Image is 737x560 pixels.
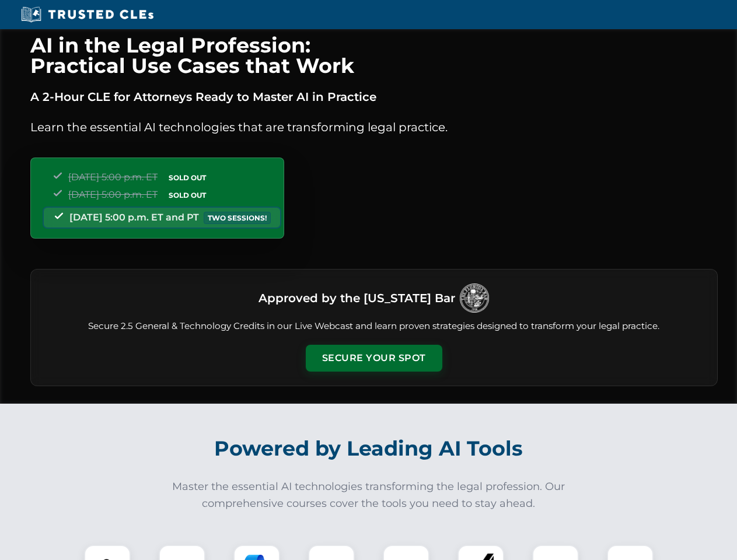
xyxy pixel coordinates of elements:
span: [DATE] 5:00 p.m. ET [68,189,158,200]
img: Logo [460,283,489,313]
span: SOLD OUT [165,171,210,184]
p: A 2-Hour CLE for Attorneys Ready to Master AI in Practice [30,87,718,106]
span: [DATE] 5:00 p.m. ET [68,171,158,183]
span: SOLD OUT [165,189,210,201]
h1: AI in the Legal Profession: Practical Use Cases that Work [30,35,718,76]
h2: Powered by Leading AI Tools [46,428,692,469]
button: Secure Your Spot [306,345,442,372]
h3: Approved by the [US_STATE] Bar [259,288,455,309]
p: Secure 2.5 General & Technology Credits in our Live Webcast and learn proven strategies designed ... [45,320,703,333]
img: Trusted CLEs [18,6,157,23]
p: Master the essential AI technologies transforming the legal profession. Our comprehensive courses... [165,478,573,512]
p: Learn the essential AI technologies that are transforming legal practice. [30,118,718,136]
